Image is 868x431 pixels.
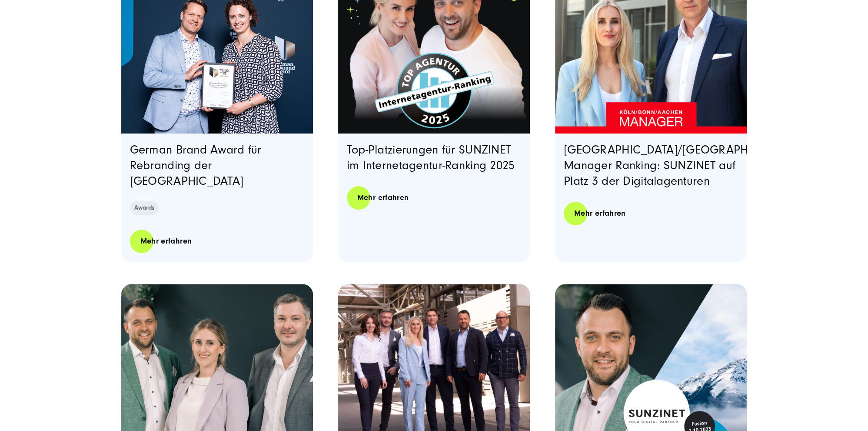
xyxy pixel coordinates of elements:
a: Mehr erfahren [130,229,203,254]
a: Awards [130,201,159,215]
a: Mehr erfahren [564,201,636,226]
a: Mehr erfahren [347,185,419,210]
a: German Brand Award für Rebranding der [GEOGRAPHIC_DATA] [130,143,262,188]
a: Top-Platzierungen für SUNZINET im Internetagentur-Ranking 2025 [347,143,515,172]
